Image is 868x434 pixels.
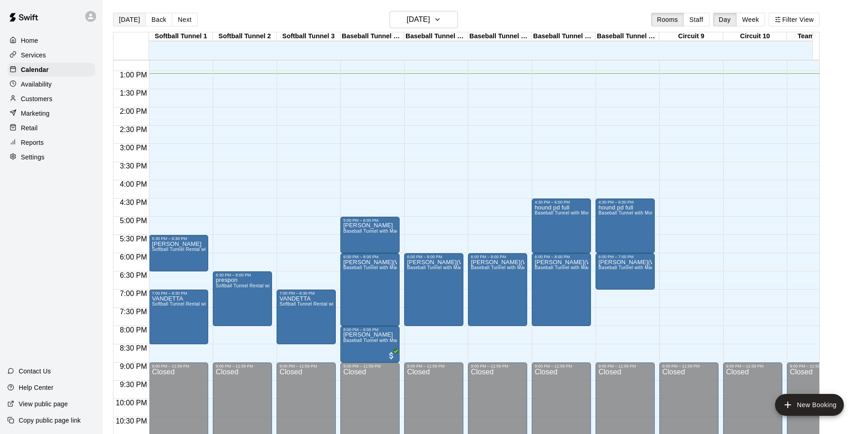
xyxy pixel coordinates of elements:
span: Softball Tunnel Rental with Machine [279,301,357,306]
div: 4:30 PM – 6:00 PM [598,200,652,204]
p: Customers [21,94,52,103]
span: 5:30 PM [118,235,149,243]
p: Availability [21,80,52,89]
span: 3:30 PM [118,162,149,170]
div: 8:00 PM – 9:00 PM: Seth Johnson [340,326,400,363]
p: Calendar [21,65,49,74]
a: Services [7,48,95,62]
span: 6:30 PM [118,271,149,279]
div: Availability [7,77,95,91]
div: 9:00 PM – 11:59 PM [279,364,333,368]
div: Softball Tunnel 3 [277,32,340,41]
h6: [DATE] [407,13,430,26]
div: 9:00 PM – 11:59 PM [790,364,843,368]
button: Next [172,13,197,26]
div: 5:30 PM – 6:30 PM: cruz [149,235,208,271]
span: 3:00 PM [118,144,149,152]
span: Baseball Tunnel with Machine [343,265,408,270]
span: 8:00 PM [118,326,149,334]
div: 6:00 PM – 8:00 PM: DONNIE(WILDFIRE) [340,253,400,326]
div: 9:00 PM – 11:59 PM [471,364,524,368]
div: Baseball Tunnel 4 (Machine) [340,32,404,41]
div: Softball Tunnel 2 [213,32,277,41]
div: Circuit 9 [659,32,723,41]
div: Calendar [7,63,95,77]
div: 8:00 PM – 9:00 PM [343,327,397,332]
span: 8:30 PM [118,344,149,352]
div: 9:00 PM – 11:59 PM [534,364,588,368]
span: Baseball Tunnel with Machine [407,265,472,270]
span: 9:30 PM [118,381,149,388]
p: Contact Us [19,367,51,376]
p: Reports [21,138,44,147]
span: Baseball Tunnel with Machine [598,265,663,270]
p: View public page [19,399,68,408]
span: 7:30 PM [118,308,149,316]
div: 9:00 PM – 11:59 PM [726,364,780,368]
p: Marketing [21,109,50,118]
a: Home [7,34,95,47]
span: 2:30 PM [118,126,149,133]
span: 6:00 PM [118,253,149,261]
div: 7:00 PM – 8:30 PM [152,291,205,296]
div: 9:00 PM – 11:59 PM [152,364,205,368]
button: add [775,394,844,416]
div: 9:00 PM – 11:59 PM [216,364,269,368]
a: Marketing [7,107,95,120]
span: Baseball Tunnel with Machine [471,265,535,270]
button: Week [736,13,765,26]
div: 6:30 PM – 8:00 PM [216,273,269,277]
p: Home [21,36,38,45]
div: 4:30 PM – 6:00 PM [534,200,588,204]
div: 6:00 PM – 8:00 PM: DONNIE(WILDFIRE) [468,253,527,326]
span: 10:30 PM [113,417,149,425]
span: 2:00 PM [118,107,149,115]
div: 9:00 PM – 11:59 PM [662,364,716,368]
div: Baseball Tunnel 5 (Machine) [404,32,468,41]
button: Rooms [651,13,684,26]
div: 7:00 PM – 8:30 PM: VANDETTA [149,290,208,344]
div: 6:00 PM – 8:00 PM: DONNIE(WILDFIRE) [532,253,591,326]
button: Day [713,13,737,26]
p: Settings [21,153,45,162]
div: 7:00 PM – 8:30 PM: VANDETTA [277,290,336,344]
span: 5:00 PM [118,217,149,225]
a: Settings [7,150,95,164]
div: Baseball Tunnel 6 (Machine) [468,32,532,41]
div: Circuit 10 [723,32,787,41]
button: Filter View [769,13,820,26]
div: 5:00 PM – 6:00 PM: weddle [340,217,400,253]
span: 7:00 PM [118,290,149,297]
span: 4:30 PM [118,199,149,206]
p: Help Center [19,383,53,392]
div: 6:00 PM – 8:00 PM [343,255,397,259]
span: Softball Tunnel Rental with Machine [216,283,293,288]
div: 4:30 PM – 6:00 PM: hound pd full [532,199,591,253]
span: Softball Tunnel Rental with Machine [152,301,230,306]
span: 10:00 PM [113,399,149,407]
div: Reports [7,136,95,149]
div: 9:00 PM – 11:59 PM [343,364,397,368]
button: [DATE] [390,11,458,28]
p: Copy public page link [19,416,81,425]
div: Retail [7,121,95,135]
span: Baseball Tunnel with Mound [598,210,659,215]
div: 6:00 PM – 8:00 PM [407,255,461,259]
div: 5:00 PM – 6:00 PM [343,218,397,223]
div: 6:30 PM – 8:00 PM: prespon [213,271,272,326]
div: 9:00 PM – 11:59 PM [598,364,652,368]
span: Softball Tunnel Rental with Machine [152,247,230,252]
span: 4:00 PM [118,180,149,188]
p: Services [21,51,46,60]
span: Baseball Tunnel with Mound [534,210,596,215]
div: 6:00 PM – 8:00 PM: DONNIE(WILDFIRE) [404,253,463,326]
span: Baseball Tunnel with Machine [343,229,408,234]
div: 6:00 PM – 7:00 PM: DONNIE(WILDFIRE) [596,253,655,290]
div: 9:00 PM – 11:59 PM [407,364,461,368]
div: 5:30 PM – 6:30 PM [152,236,205,241]
div: 6:00 PM – 7:00 PM [598,255,652,259]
